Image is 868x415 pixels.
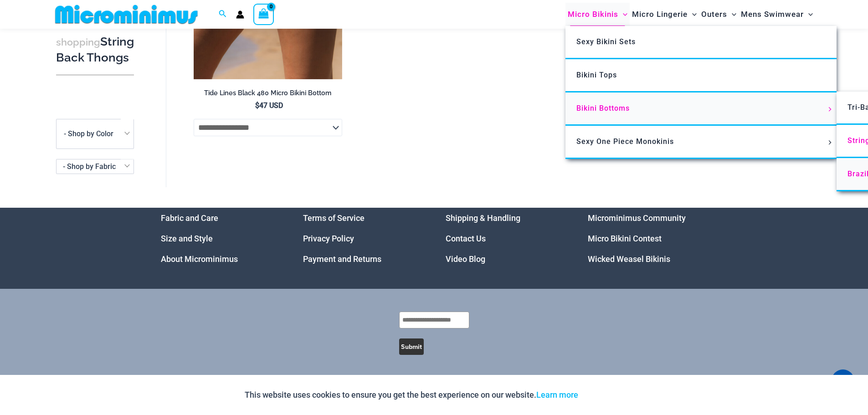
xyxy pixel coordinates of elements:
span: Sexy Bikini Sets [576,37,636,46]
a: Fabric and Care [161,213,218,223]
a: Size and Style [161,234,213,243]
h2: Tide Lines Black 480 Micro Bikini Bottom [194,89,343,97]
span: - Shop by Fabric [56,159,134,174]
nav: Menu [446,208,565,269]
a: Sexy Bikini Sets [565,26,837,59]
a: Wicked Weasel Bikinis [588,254,670,264]
a: Search icon link [219,9,227,20]
span: Menu Toggle [825,140,835,145]
a: Micro BikinisMenu ToggleMenu Toggle [565,3,630,26]
span: Micro Bikinis [568,3,618,26]
span: Bikini Bottoms [576,104,630,113]
a: Microminimus Community [588,213,686,223]
button: Accept [585,384,624,406]
span: Sexy One Piece Monokinis [576,137,674,146]
aside: Footer Widget 2 [303,208,423,269]
a: Micro LingerieMenu ToggleMenu Toggle [630,3,699,26]
a: Account icon link [236,10,244,19]
a: Micro Bikini Contest [588,234,662,243]
span: Menu Toggle [688,3,697,26]
nav: Site Navigation [564,1,817,27]
a: Tide Lines Black 480 Micro Bikini Bottom [194,89,343,101]
a: Terms of Service [303,213,365,223]
h3: String Back Thongs [56,34,134,66]
a: Bikini BottomsMenu ToggleMenu Toggle [565,92,837,126]
span: Menu Toggle [825,107,835,112]
nav: Menu [303,208,423,269]
p: This website uses cookies to ensure you get the best experience on our website. [245,388,578,402]
aside: Footer Widget 4 [588,208,708,269]
span: - Shop by Fabric [63,162,116,171]
span: - Shop by Color [56,119,134,148]
a: Privacy Policy [303,234,354,243]
a: Sexy One Piece MonokinisMenu ToggleMenu Toggle [565,126,837,159]
span: shopping [56,36,100,48]
a: Payment and Returns [303,254,381,264]
a: Mens SwimwearMenu ToggleMenu Toggle [739,3,815,26]
a: Video Blog [446,254,485,264]
bdi: 47 USD [255,101,283,110]
span: $ [255,101,259,110]
a: About Microminimus [161,254,238,264]
span: - Shop by Color [56,118,134,149]
span: Bikini Tops [576,71,617,79]
span: Menu Toggle [618,3,627,26]
a: View Shopping Cart, empty [253,4,274,25]
button: Submit [399,338,424,355]
aside: Footer Widget 3 [446,208,565,269]
img: MM SHOP LOGO FLAT [51,4,201,25]
span: Micro Lingerie [632,3,688,26]
span: Mens Swimwear [741,3,804,26]
a: Shipping & Handling [446,213,520,223]
span: Outers [701,3,727,26]
span: - Shop by Fabric [56,159,134,174]
nav: Menu [588,208,708,269]
span: Menu Toggle [804,3,813,26]
nav: Menu [161,208,281,269]
a: Bikini Tops [565,59,837,92]
span: Menu Toggle [727,3,736,26]
aside: Footer Widget 1 [161,208,281,269]
span: - Shop by Color [64,129,113,138]
a: Contact Us [446,234,486,243]
a: OutersMenu ToggleMenu Toggle [699,3,739,26]
a: Learn more [536,390,578,400]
